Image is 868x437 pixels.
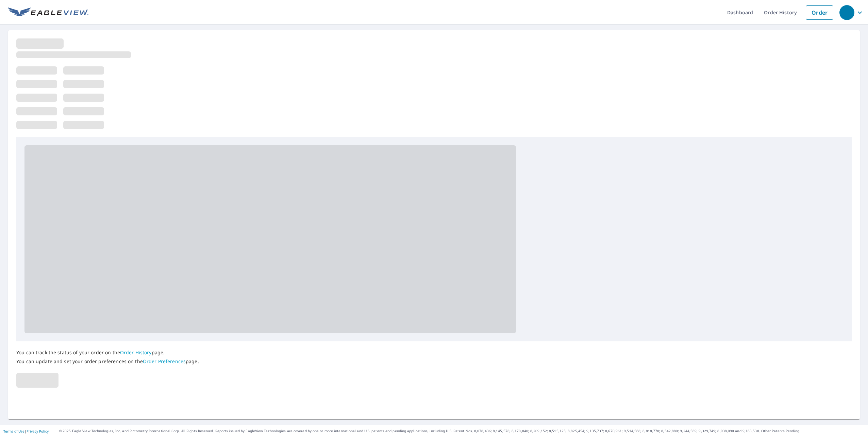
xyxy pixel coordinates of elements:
[59,428,865,434] p: © 2025 Eagle View Technologies, Inc. and Pictometry International Corp. All Rights Reserved. Repo...
[16,358,199,365] p: You can update and set your order preferences on the page.
[806,5,833,20] a: Order
[3,429,24,434] a: Terms of Use
[3,429,49,433] p: |
[120,349,152,356] a: Order History
[16,350,199,356] p: You can track the status of your order on the page.
[27,429,49,434] a: Privacy Policy
[143,358,186,365] a: Order Preferences
[8,7,88,18] img: EV Logo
